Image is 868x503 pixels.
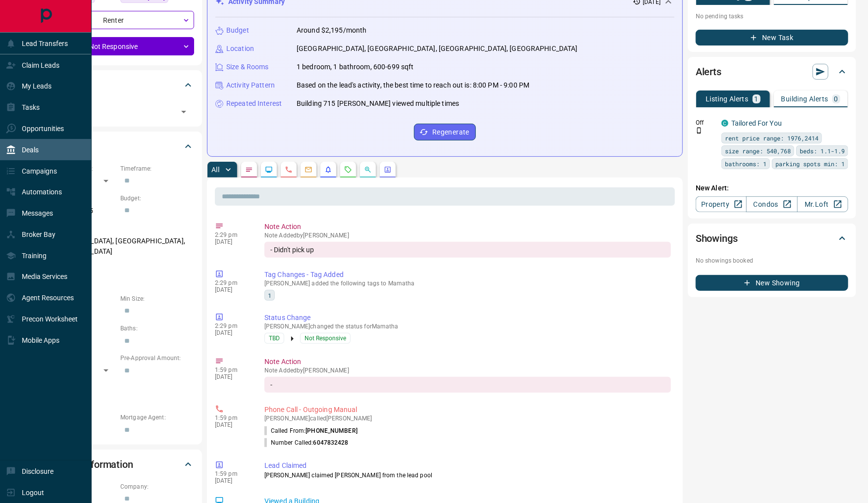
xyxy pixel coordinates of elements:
p: Called From: [264,426,357,435]
span: rent price range: 1976,2414 [725,133,818,143]
p: [DATE] [215,421,250,428]
p: Number Called: [264,438,349,447]
div: Renter [42,11,194,29]
p: 1:59 pm [215,366,250,373]
p: Lead Claimed [264,460,671,471]
p: [DATE] [215,238,250,245]
p: Baths: [120,324,194,333]
p: 2:29 pm [215,279,250,286]
p: Repeated Interest [226,98,282,109]
a: Condos [746,196,797,212]
button: Open [177,105,191,119]
p: Around $2,195/month [297,25,367,36]
p: Status Change [264,313,671,323]
div: Criteria [42,135,194,158]
p: [DATE] [215,373,250,380]
p: Size & Rooms [226,62,269,72]
div: Alerts [696,60,848,84]
a: Mr.Loft [797,196,848,212]
p: [DATE] [215,329,250,336]
svg: Listing Alerts [324,166,332,174]
p: [PERSON_NAME] called [PERSON_NAME] [264,415,671,422]
a: Property [696,196,747,212]
button: New Showing [696,275,848,291]
p: Timeframe: [120,164,194,173]
p: Min Size: [120,294,194,303]
span: parking spots min: 1 [775,159,845,169]
svg: Lead Browsing Activity [265,166,273,174]
p: 2:29 pm [215,231,250,238]
p: Building 715 [PERSON_NAME] viewed multiple times [297,98,459,109]
p: Areas Searched: [42,224,194,233]
svg: Requests [344,166,352,174]
button: New Task [696,30,848,46]
div: Not Responsive [42,37,194,55]
p: [PERSON_NAME] added the following tags to Mamatha [264,280,671,287]
p: [DATE] [215,477,250,484]
div: - Didn't pick up [264,242,671,258]
span: Not Responsive [305,333,346,343]
p: Budget [226,25,249,36]
svg: Opportunities [364,166,372,174]
p: Note Action [264,357,671,367]
p: Building Alerts [781,95,828,102]
p: Note Action [264,222,671,232]
p: No pending tasks [696,9,848,24]
p: All [211,166,219,173]
p: 1 [755,95,759,102]
p: Pre-Approval Amount: [120,354,194,363]
p: [PERSON_NAME] changed the status for Mamatha [264,323,671,330]
span: [PHONE_NUMBER] [306,427,357,434]
div: Showings [696,227,848,250]
div: Personal Information [42,453,194,476]
p: Location [226,44,254,54]
div: - [264,377,671,393]
span: size range: 540,768 [725,146,791,156]
span: bathrooms: 1 [725,159,766,169]
p: 1:59 pm [215,414,250,421]
p: [GEOGRAPHIC_DATA], [GEOGRAPHIC_DATA], [GEOGRAPHIC_DATA], [GEOGRAPHIC_DATA] [297,44,578,54]
h2: Alerts [696,64,721,80]
button: Regenerate [414,124,476,140]
p: Budget: [120,194,194,203]
a: Tailored For You [731,119,782,127]
p: Off [696,118,715,127]
p: Motivation: [42,265,194,274]
div: condos.ca [721,120,728,127]
span: 6047832428 [313,439,349,446]
p: 0 [834,95,838,102]
svg: Notes [245,166,253,174]
p: Note Added by [PERSON_NAME] [264,367,671,374]
p: New Alert: [696,183,848,193]
p: Company: [120,482,194,491]
p: 1 bedroom, 1 bathroom, 600-699 sqft [297,62,414,72]
p: 2:29 pm [215,322,250,329]
p: Note Added by [PERSON_NAME] [264,232,671,239]
svg: Push Notification Only [696,127,703,134]
div: Tags [42,73,194,97]
p: [DATE] [215,286,250,293]
p: [PERSON_NAME] claimed [PERSON_NAME] from the lead pool [264,471,671,480]
span: beds: 1.1-1.9 [800,146,845,156]
h2: Showings [696,230,738,246]
span: 1 [268,290,271,300]
svg: Emails [305,166,312,174]
p: Phone Call - Outgoing Manual [264,405,671,415]
p: Credit Score: [42,383,194,392]
p: Based on the lead's activity, the best time to reach out is: 8:00 PM - 9:00 PM [297,80,529,91]
p: Listing Alerts [706,95,749,102]
svg: Calls [285,166,293,174]
svg: Agent Actions [384,166,392,174]
p: [GEOGRAPHIC_DATA], [GEOGRAPHIC_DATA], [GEOGRAPHIC_DATA] [42,233,194,260]
p: Mortgage Agent: [120,413,194,422]
p: 1:59 pm [215,470,250,477]
p: Tag Changes - Tag Added [264,270,671,280]
span: TBD [269,333,280,343]
p: No showings booked [696,256,848,265]
p: Activity Pattern [226,80,275,91]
